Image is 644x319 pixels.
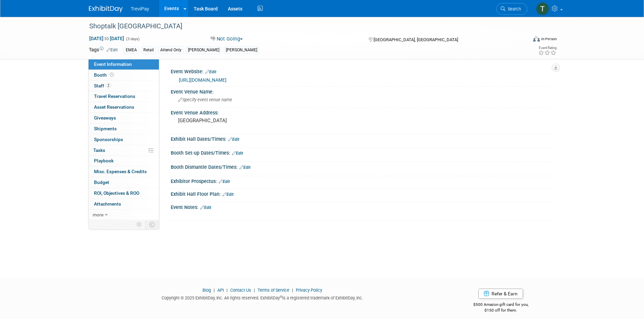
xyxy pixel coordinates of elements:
[290,288,295,293] span: |
[446,308,555,313] div: $150 off for them.
[87,20,517,32] div: Shoptalk [GEOGRAPHIC_DATA]
[94,180,109,185] span: Budget
[89,46,118,54] td: Tags
[106,48,118,52] a: Edit
[94,158,114,163] span: Playbook
[89,166,159,177] a: Misc. Expenses & Credits
[89,177,159,188] a: Budget
[171,162,555,171] div: Booth Dismantle Dates/Times:
[145,220,159,229] td: Toggle Event Tabs
[89,188,159,198] a: ROI, Objectives & ROO
[89,6,123,12] img: ExhibitDay
[296,288,322,293] a: Privacy Policy
[89,59,159,70] a: Event Information
[158,47,184,54] div: Attend Only
[200,205,211,210] a: Edit
[89,102,159,112] a: Asset Reservations
[171,108,555,116] div: Event Venue Address:
[94,115,116,121] span: Giveaways
[89,293,436,301] div: Copyright © 2025 ExhibitDay, Inc. All rights reserved. ExhibitDay is a registered trademark of Ex...
[89,113,159,123] a: Giveaways
[124,47,139,54] div: EMEA
[171,176,555,185] div: Exhibitor Prospectus:
[505,6,521,11] span: Search
[252,288,257,293] span: |
[186,47,221,54] div: [PERSON_NAME]
[94,61,132,67] span: Event Information
[178,117,324,124] pre: [GEOGRAPHIC_DATA]
[171,189,555,198] div: Exhibit Hall Floor Plan:
[538,46,556,50] div: Event Rating
[106,83,111,88] span: 2
[178,97,232,102] span: Specify event venue name
[171,202,555,211] div: Event Notes:
[89,35,124,42] span: [DATE] [DATE]
[239,165,251,170] a: Edit
[94,126,117,131] span: Shipments
[228,137,239,142] a: Edit
[225,288,229,293] span: |
[446,297,555,313] div: $500 Amazon gift card for you,
[93,212,103,217] span: more
[258,288,289,293] a: Terms of Service
[103,36,110,41] span: to
[89,70,159,80] a: Booth
[109,72,115,77] span: Booth not reserved yet
[496,3,527,15] a: Search
[125,37,140,41] span: (3 days)
[536,2,549,15] img: Tara DePaepe
[171,148,555,157] div: Booth Set-up Dates/Times:
[230,288,251,293] a: Contact Us
[280,295,282,299] sup: ®
[171,134,555,143] div: Exhibit Hall Dates/Times:
[94,201,121,207] span: Attachments
[179,77,226,83] a: [URL][DOMAIN_NAME]
[89,199,159,209] a: Attachments
[89,145,159,156] a: Tasks
[89,134,159,145] a: Sponsorships
[94,169,147,174] span: Misc. Expenses & Credits
[94,72,115,78] span: Booth
[219,179,230,184] a: Edit
[533,36,540,42] img: Format-Inperson.png
[478,289,523,299] a: Refer & Earn
[94,190,139,196] span: ROI, Objectives & ROO
[94,104,134,110] span: Asset Reservations
[212,288,216,293] span: |
[224,47,259,54] div: [PERSON_NAME]
[89,156,159,166] a: Playbook
[89,210,159,220] a: more
[89,81,159,91] a: Staff2
[217,288,224,293] a: API
[222,192,234,197] a: Edit
[202,288,211,293] a: Blog
[134,220,145,229] td: Personalize Event Tab Strip
[171,87,555,95] div: Event Venue Name:
[94,137,123,142] span: Sponsorships
[93,148,105,153] span: Tasks
[205,70,216,74] a: Edit
[89,91,159,102] a: Travel Reservations
[541,36,557,42] div: In-Person
[89,124,159,134] a: Shipments
[94,94,135,99] span: Travel Reservations
[487,35,557,45] div: Event Format
[171,67,555,75] div: Event Website:
[374,37,458,42] span: [GEOGRAPHIC_DATA], [GEOGRAPHIC_DATA]
[208,35,245,43] button: Not Going
[131,6,149,11] span: TreviPay
[141,47,156,54] div: Retail
[232,151,243,156] a: Edit
[94,83,111,88] span: Staff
